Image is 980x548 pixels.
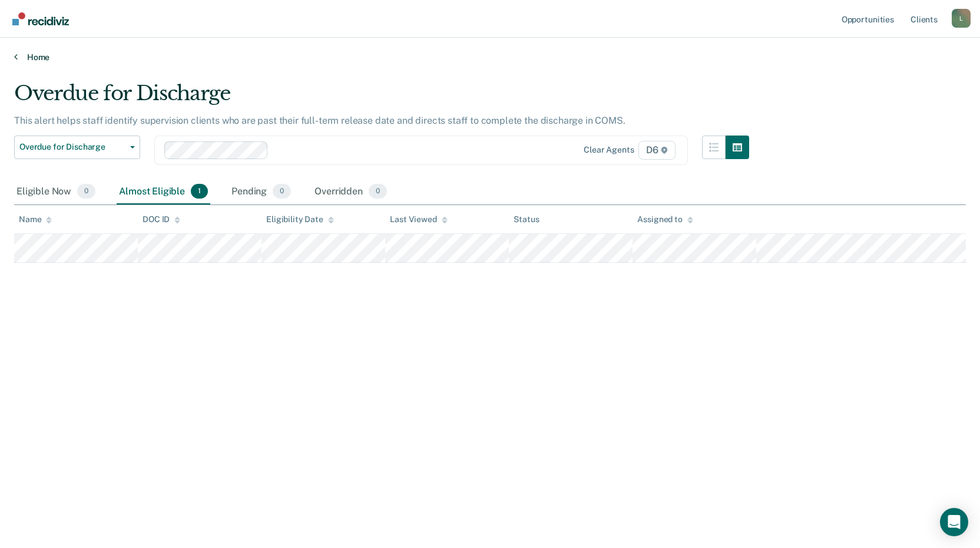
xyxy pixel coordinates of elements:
[273,184,291,199] span: 0
[14,115,625,126] p: This alert helps staff identify supervision clients who are past their full-term release date and...
[14,136,140,159] button: Overdue for Discharge
[191,184,208,199] span: 1
[229,179,293,205] div: Pending0
[143,214,180,225] div: DOC ID
[514,214,539,225] div: Status
[637,214,693,225] div: Assigned to
[952,9,971,28] div: L
[14,179,98,205] div: Eligible Now0
[312,179,389,205] div: Overridden0
[77,184,95,199] span: 0
[952,9,971,28] button: Profile dropdown button
[266,214,334,225] div: Eligibility Date
[638,141,676,160] span: D6
[19,142,125,152] span: Overdue for Discharge
[940,508,968,536] div: Open Intercom Messenger
[390,214,447,225] div: Last Viewed
[369,184,387,199] span: 0
[14,52,966,62] a: Home
[117,179,210,205] div: Almost Eligible1
[12,12,69,25] img: Recidiviz
[14,81,749,115] div: Overdue for Discharge
[19,214,52,225] div: Name
[584,145,634,155] div: Clear agents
